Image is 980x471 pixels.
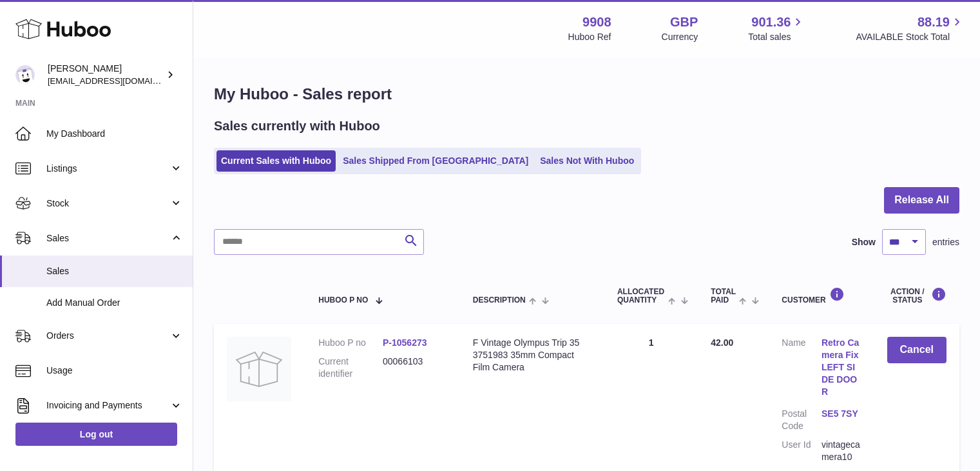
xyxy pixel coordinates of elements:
div: Customer [782,287,861,305]
span: Invoicing and Payments [46,399,169,412]
button: Release All [884,187,959,214]
div: Action / Status [887,287,946,305]
button: Cancel [887,337,946,363]
span: AVAILABLE Stock Total [856,31,965,43]
dt: User Id [782,439,821,463]
label: Show [852,236,876,248]
div: Huboo Ref [568,31,611,43]
a: Current Sales with Huboo [216,150,336,172]
span: Usage [46,365,183,377]
span: Stock [46,197,169,210]
div: Currency [662,31,698,43]
img: no-photo.jpg [227,337,291,401]
a: Retro Camera Fix LEFT SIDE DOOR [821,337,861,397]
dt: Huboo P no [318,337,383,349]
span: [EMAIL_ADDRESS][DOMAIN_NAME] [48,75,189,86]
dt: Current identifier [318,356,383,380]
span: entries [932,236,959,248]
span: 901.36 [751,14,791,31]
span: ALLOCATED Quantity [617,288,665,305]
a: Log out [15,423,177,446]
span: My Dashboard [46,128,183,140]
span: Add Manual Order [46,297,183,309]
img: tbcollectables@hotmail.co.uk [15,65,35,85]
h2: Sales currently with Huboo [214,117,380,135]
span: Huboo P no [318,296,368,305]
span: Total paid [711,288,736,305]
a: Sales Not With Huboo [535,150,639,172]
span: 88.19 [918,14,950,31]
dd: vintagecamera10 [821,439,861,463]
strong: 9908 [582,14,611,31]
span: 42.00 [711,337,733,348]
a: SE5 7SY [821,408,861,420]
span: Listings [46,163,169,175]
a: Sales Shipped From [GEOGRAPHIC_DATA] [338,150,533,172]
a: P-1056273 [383,337,427,348]
span: Description [473,296,526,305]
span: Total sales [748,31,805,43]
a: 901.36 Total sales [748,14,805,43]
span: Sales [46,265,183,277]
dt: Postal Code [782,408,821,432]
div: [PERSON_NAME] [48,63,164,87]
a: 88.19 AVAILABLE Stock Total [856,14,965,43]
span: Sales [46,232,169,245]
dt: Name [782,337,821,401]
strong: GBP [670,14,698,31]
dd: 00066103 [383,356,447,380]
h1: My Huboo - Sales report [214,84,959,105]
span: Orders [46,330,169,342]
div: F Vintage Olympus Trip 35 3751983 35mm Compact Film Camera [473,337,591,374]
